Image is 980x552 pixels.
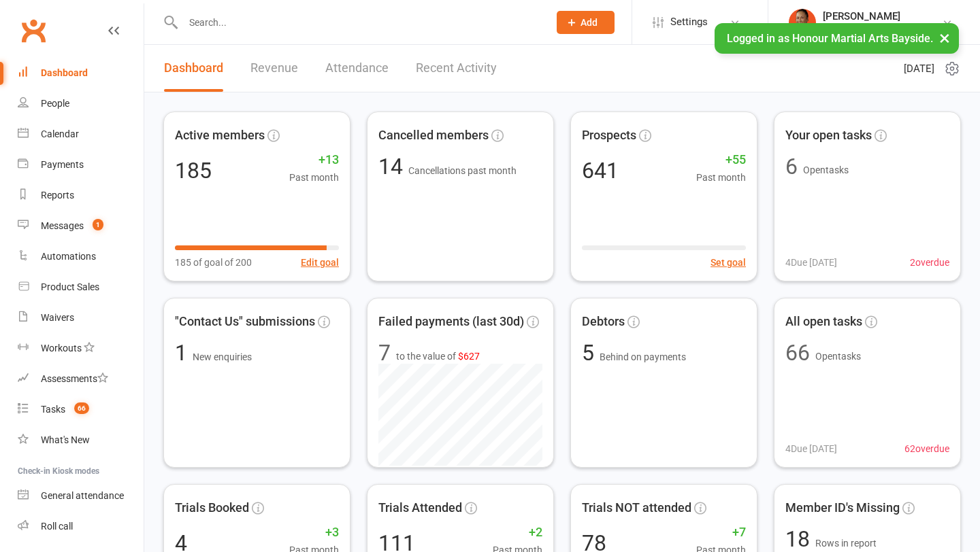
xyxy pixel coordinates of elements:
span: 1 [93,219,103,230]
span: Behind on payments [600,351,686,362]
span: Cancelled members [378,126,489,145]
span: 1 [175,340,193,366]
div: Product Sales [41,281,99,292]
button: × [932,23,957,52]
a: What's New [18,425,144,455]
span: +13 [289,150,339,170]
span: 14 [378,154,408,179]
div: Tasks [41,404,65,415]
a: Workouts [18,333,144,364]
span: "Contact Us" submissions [175,312,315,332]
span: to the value of [396,349,480,364]
span: Past month [696,170,746,185]
span: Active members [175,126,265,145]
span: 4 Due [DATE] [785,255,837,270]
span: 185 of goal of 200 [175,255,252,270]
a: Waivers [18,303,144,333]
div: Workouts [41,343,82,353]
div: 66 [785,342,810,364]
div: 6 [785,156,798,177]
span: All open tasks [785,312,862,332]
span: +55 [696,150,746,170]
div: 7 [378,342,391,364]
span: Member ID's Missing [785,498,900,518]
div: [PERSON_NAME] [823,10,942,22]
div: Waivers [41,312,74,323]
div: What's New [41,434,90,445]
span: [DATE] [904,61,934,77]
span: 2 overdue [910,255,949,270]
div: Assessments [41,373,108,384]
div: Messages [41,220,84,231]
span: Settings [670,7,708,37]
a: Revenue [250,45,298,92]
span: Trials NOT attended [582,498,691,518]
a: Tasks 66 [18,394,144,425]
div: Roll call [41,521,73,532]
div: People [41,98,69,109]
span: 18 [785,526,815,552]
span: Trials Booked [175,498,249,518]
span: Rows in report [815,538,877,549]
span: +3 [289,523,339,542]
span: Trials Attended [378,498,462,518]
button: Add [557,11,615,34]
a: Product Sales [18,272,144,303]
a: Automations [18,241,144,272]
span: Debtors [582,312,625,332]
span: Logged in as Honour Martial Arts Bayside. [727,32,933,45]
div: Honour Martial Arts Bayside [823,22,942,35]
button: Set goal [710,255,746,270]
span: Open tasks [803,165,849,175]
a: Messages 1 [18,211,144,241]
span: 66 [74,402,89,414]
span: 62 overdue [904,441,949,456]
a: Dashboard [164,45,223,92]
a: Payments [18,150,144,180]
span: 4 Due [DATE] [785,441,837,456]
span: Past month [289,170,339,185]
img: thumb_image1722232694.png [789,9,816,36]
div: General attendance [41,490,124,501]
input: Search... [179,13,539,32]
span: Open tasks [815,351,861,362]
a: Dashboard [18,58,144,88]
a: Clubworx [16,14,50,48]
div: 641 [582,160,619,182]
span: Your open tasks [785,126,872,145]
span: Prospects [582,126,636,145]
div: 185 [175,160,212,182]
a: Attendance [325,45,389,92]
span: Cancellations past month [408,165,517,176]
span: $627 [458,351,480,362]
div: Automations [41,251,96,262]
div: Reports [41,190,74,201]
span: Failed payments (last 30d) [378,312,524,332]
span: Add [581,17,598,28]
div: Payments [41,159,84,170]
span: 5 [582,340,600,366]
span: +2 [493,523,542,542]
a: Calendar [18,119,144,150]
a: Recent Activity [416,45,497,92]
a: Reports [18,180,144,211]
span: +7 [696,523,746,542]
a: People [18,88,144,119]
span: New enquiries [193,351,252,362]
a: General attendance kiosk mode [18,481,144,511]
div: Calendar [41,128,79,139]
button: Edit goal [301,255,339,270]
div: Dashboard [41,67,88,78]
a: Roll call [18,511,144,542]
a: Assessments [18,364,144,394]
